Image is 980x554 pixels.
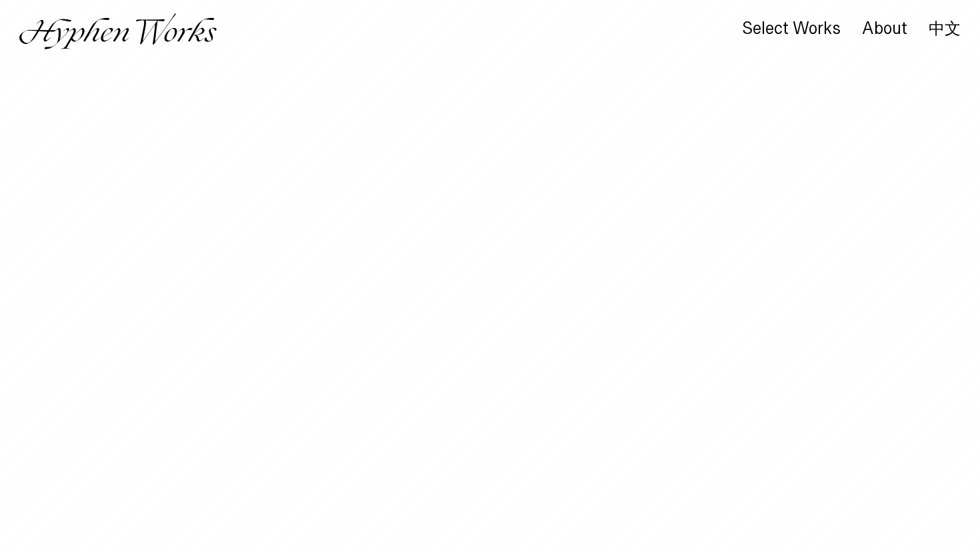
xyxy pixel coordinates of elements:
[19,13,216,49] img: Hyphen Works
[742,22,841,37] a: Select Works
[929,21,961,36] a: 中文
[862,19,907,38] div: About
[862,22,907,37] a: About
[742,19,841,38] div: Select Works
